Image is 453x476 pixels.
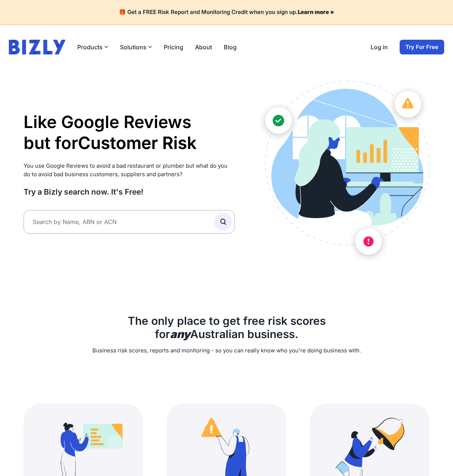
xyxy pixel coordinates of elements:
[24,111,235,154] h1: Like Google Reviews but for
[9,9,444,16] h4: 🎁 Get a FREE Risk Report and Monitoring Credit when you sign up.
[78,154,197,175] li: Supplier Risk
[77,43,108,51] button: Products
[24,314,430,341] h2: The only place to get free risk scores for Australian business.
[170,327,190,341] b: any
[371,43,388,51] a: Log in
[24,347,430,355] p: Business risk scores, reports and monitoring - so you can really know who you're doing business w...
[298,8,334,15] a: Learn more »
[164,43,183,51] a: Pricing
[78,132,197,154] li: Customer Risk
[120,43,152,51] button: Solutions
[400,40,444,54] a: Try For Free
[195,43,212,51] a: About
[224,43,237,51] a: Blog
[24,187,235,197] h3: Try a Bizly search now. It's Free!
[24,162,235,178] p: You use Google Reviews to avoid a bad restaurant or plumber but what do you do to avoid bad busin...
[24,210,235,234] input: Search by Name, ABN or ACN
